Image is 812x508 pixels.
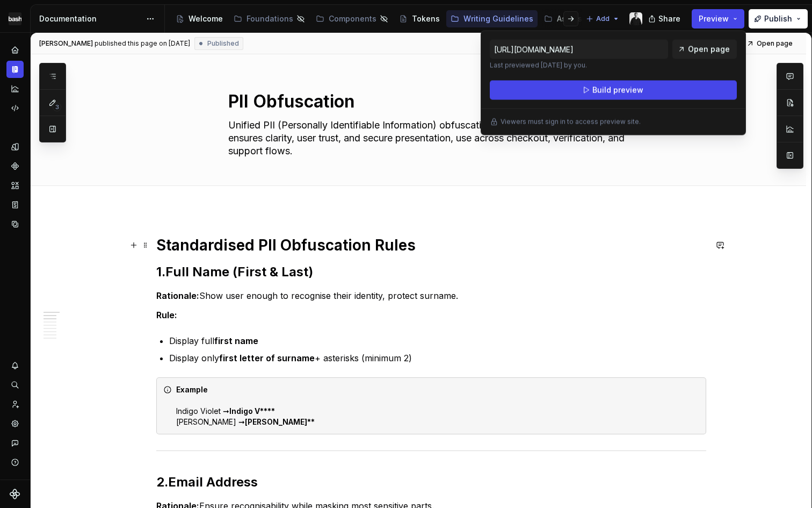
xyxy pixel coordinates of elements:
h2: 2. [156,474,706,491]
p: Last previewed [DATE] by you. [490,61,668,70]
div: Page tree [171,8,581,30]
button: Preview [692,9,744,28]
a: Code automation [6,99,24,117]
button: Publish [749,9,808,28]
a: Invite team [6,396,24,413]
div: Tokens [412,13,440,24]
button: Build preview [490,81,737,100]
strong: first letter of surname [219,353,315,363]
div: Components [329,13,376,24]
span: [PERSON_NAME] [39,39,93,48]
strong: Email Address [168,474,258,490]
a: Tokens [395,10,444,27]
div: published this page on [DATE] [95,39,190,48]
button: Search ⌘K [6,376,24,393]
button: Share [643,9,687,28]
a: Design tokens [6,138,24,155]
span: Open page [688,44,730,55]
strong: Rule: [156,310,177,320]
strong: Full Name (First & Last) [165,264,313,280]
a: Settings [6,415,24,432]
span: Published [207,39,239,48]
div: Welcome [189,13,223,24]
span: Publish [764,13,792,24]
a: Storybook stories [6,196,24,213]
a: Assets [6,177,24,194]
span: Build preview [592,85,643,96]
span: 3 [53,103,61,111]
div: Writing Guidelines [463,13,533,24]
strong: Standardised PII Obfuscation Rules [156,236,416,254]
span: Preview [699,13,729,24]
textarea: Unified PII (Personally Identifiable Information) obfuscation framework that ensures clarity, use... [226,117,632,160]
a: Analytics [6,80,24,97]
a: Writing Guidelines [446,10,538,27]
div: Foundations [247,13,293,24]
h2: 1. [156,263,706,281]
span: Open page [757,39,793,48]
span: Add [596,15,610,23]
div: Documentation [39,13,141,24]
a: Open page [743,36,798,51]
a: Home [6,41,24,59]
img: JP Swart [629,12,642,25]
a: Components [6,158,24,175]
a: Data sources [6,216,24,233]
textarea: PII Obfuscation [226,89,632,115]
button: Contact support [6,434,24,452]
div: Indigo Violet ➞ [PERSON_NAME] ➞ [176,384,699,427]
a: Welcome [171,10,227,27]
a: Foundations [229,10,309,27]
button: Add [583,11,623,26]
p: Viewers must sign in to access preview site. [501,118,641,126]
p: Show user enough to recognise their identity, protect surname. [156,289,706,302]
p: Display only + asterisks (minimum 2) [169,352,706,364]
strong: first name [214,335,258,346]
img: f86023f7-de07-4548-b23e-34af6ab67166.png [9,12,21,25]
a: Assets [540,10,586,27]
svg: Supernova Logo [10,489,20,499]
strong: Rationale: [156,290,199,301]
a: Components [311,10,393,27]
strong: Example [176,385,208,394]
p: Display full [169,334,706,347]
button: Notifications [6,357,24,374]
a: Open page [672,40,737,59]
a: Documentation [6,61,24,78]
span: Share [658,13,680,24]
strong: [PERSON_NAME]** [245,417,315,426]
